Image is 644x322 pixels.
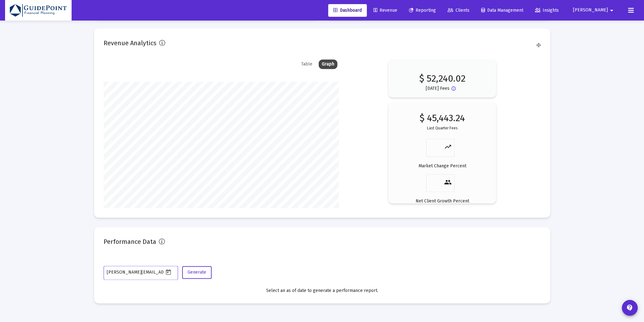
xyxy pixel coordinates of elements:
[427,125,458,131] p: Last Quarter Fees
[573,8,608,13] span: [PERSON_NAME]
[443,4,475,17] a: Clients
[444,178,452,186] mat-icon: people
[448,8,469,13] span: Clients
[626,304,634,312] mat-icon: contact_support
[451,86,459,94] mat-icon: Button that displays a tooltip when focused or hovered over
[104,38,156,48] h2: Revenue Analytics
[409,8,436,13] span: Reporting
[368,4,402,17] a: Revenue
[107,270,164,275] input: Select a Date
[426,85,450,92] p: [DATE] Fees
[373,8,397,13] span: Revenue
[416,198,469,204] p: Net Client Growth Percent
[298,59,316,69] div: Table
[535,8,559,13] span: Insights
[188,269,206,275] span: Generate
[104,237,156,247] h2: Performance Data
[104,288,541,294] div: Select an as of date to generate a performance report.
[481,8,523,13] span: Data Management
[164,267,173,276] button: Open calendar
[10,4,67,17] img: Dashboard
[319,59,337,69] div: Graph
[328,4,367,17] a: Dashboard
[444,143,452,151] mat-icon: trending_up
[182,266,212,279] button: Generate
[608,4,615,17] mat-icon: arrow_drop_down
[404,4,441,17] a: Reporting
[333,8,362,13] span: Dashboard
[476,4,528,17] a: Data Management
[419,69,466,82] p: $ 52,240.02
[530,4,564,17] a: Insights
[419,115,465,121] p: $ 45,443.24
[418,163,466,169] p: Market Change Percent
[565,4,623,16] button: [PERSON_NAME]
